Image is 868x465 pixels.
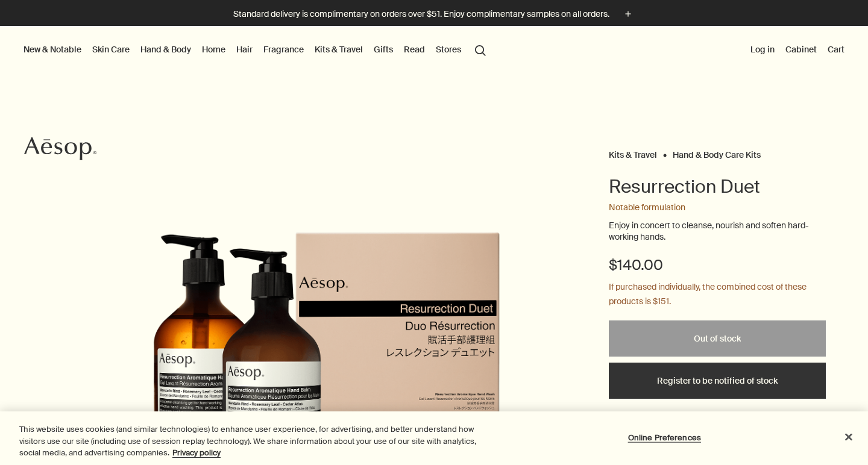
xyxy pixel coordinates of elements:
h1: Resurrection Duet [609,175,826,199]
p: If purchased individually, the combined cost of these products is $151. [609,280,826,309]
a: Hair [234,42,255,57]
a: Kits & Travel [609,149,657,155]
button: Out of stock - $140.00 [609,320,826,357]
button: Open search [470,38,491,61]
nav: supplementary [748,26,847,74]
button: New & Notable [21,42,84,57]
svg: Aesop [24,137,96,161]
a: Aesop [21,134,99,167]
a: Fragrance [261,42,306,57]
button: Cart [825,42,847,57]
div: This website uses cookies (and similar technologies) to enhance user experience, for advertising,... [19,423,477,459]
nav: primary [21,26,491,74]
a: Read [401,42,427,57]
a: More information about your privacy, opens in a new tab [172,448,221,458]
span: $140.00 [609,255,663,275]
button: Save to cabinet [609,411,681,432]
a: Gifts [371,42,395,57]
a: Hand & Body [138,42,193,57]
a: Kits & Travel [312,42,365,57]
a: Hand & Body Care Kits [673,149,761,155]
button: Standard delivery is complimentary on orders over $51. Enjoy complimentary samples on all orders. [233,7,635,21]
a: Home [200,42,228,57]
button: Stores [433,42,464,57]
p: Standard delivery is complimentary on orders over $51. Enjoy complimentary samples on all orders. [233,8,609,20]
button: Register to be notified of stock [609,363,826,399]
a: Cabinet [783,42,819,57]
button: Log in [748,42,777,57]
p: Enjoy in concert to cleanse, nourish and soften hard-working hands. [609,220,826,243]
a: Skin Care [90,42,132,57]
button: Online Preferences, Opens the preference center dialog [627,425,702,449]
button: Close [835,423,862,450]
